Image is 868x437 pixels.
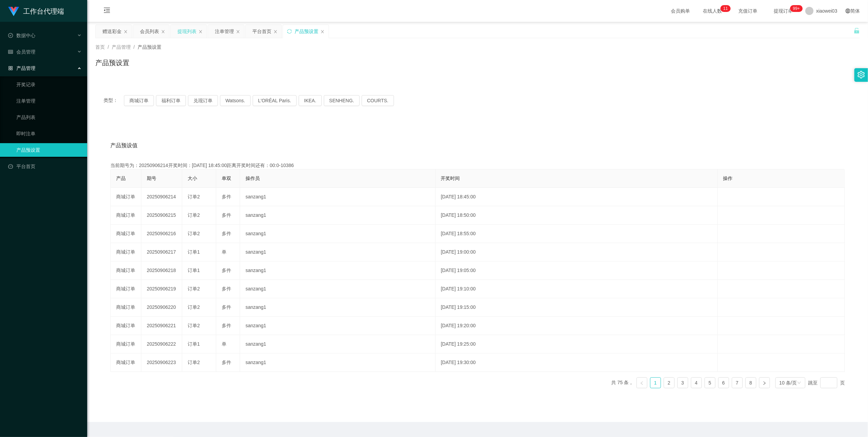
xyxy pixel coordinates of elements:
[188,268,200,273] span: 订单1
[110,162,845,169] div: 当前期号为：20250906214开奖时间：[DATE] 18:45:00距离开奖时间还有：00:0-10386
[16,127,82,140] a: 即时注单
[723,176,733,181] span: 操作
[141,280,182,298] td: 20250906219
[111,225,141,243] td: 商城订单
[8,160,82,173] a: 图标: dashboard平台首页
[104,95,124,106] span: 类型：
[295,25,318,38] div: 产品预设置
[141,243,182,261] td: 20250906217
[8,33,13,38] i: 图标: check-circle-o
[188,212,200,218] span: 订单2
[140,25,159,38] div: 会员列表
[705,378,715,388] a: 5
[771,9,796,13] span: 提现订单
[222,194,231,199] span: 多件
[236,30,240,34] i: 图标: close
[23,0,64,22] h1: 工作台代理端
[108,44,109,50] span: /
[324,95,360,106] button: SENHENG.
[141,261,182,280] td: 20250906218
[8,65,35,71] span: 产品管理
[436,353,718,372] td: [DATE] 19:30:00
[141,188,182,206] td: 20250906214
[436,243,718,261] td: [DATE] 19:00:00
[141,225,182,243] td: 20250906216
[116,176,126,181] span: 产品
[112,44,131,50] span: 产品管理
[124,30,128,34] i: 图标: close
[141,353,182,372] td: 20250906223
[746,378,756,388] a: 8
[732,377,743,388] li: 7
[222,304,231,310] span: 多件
[111,243,141,261] td: 商城订单
[726,5,728,12] p: 1
[8,49,35,55] span: 会员管理
[222,286,231,291] span: 多件
[188,176,197,181] span: 大小
[732,378,742,388] a: 7
[199,30,203,34] i: 图标: close
[220,95,251,106] button: Watsons.
[240,353,436,372] td: sanzang1
[111,206,141,225] td: 商城订单
[16,94,82,108] a: 注单管理
[246,176,260,181] span: 操作员
[362,95,394,106] button: COURTS.
[95,58,129,68] h1: 产品预设置
[111,298,141,317] td: 商城订单
[124,95,154,106] button: 商城订单
[111,188,141,206] td: 商城订单
[188,231,200,236] span: 订单2
[188,341,200,347] span: 订单1
[95,44,105,50] span: 首页
[253,95,297,106] button: L'ORÉAL Paris.
[111,261,141,280] td: 商城订单
[141,206,182,225] td: 20250906215
[8,49,13,54] i: 图标: table
[436,188,718,206] td: [DATE] 18:45:00
[797,381,801,386] i: 图标: down
[16,78,82,91] a: 开奖记录
[133,44,135,50] span: /
[636,377,647,388] li: 上一页
[188,286,200,291] span: 订单2
[8,66,13,71] i: 图标: appstore-o
[102,25,122,38] div: 赠送彩金
[141,298,182,317] td: 20250906220
[287,29,292,34] i: 图标: sync
[188,304,200,310] span: 订单2
[700,9,726,13] span: 在线人数
[222,231,231,236] span: 多件
[640,381,644,385] i: 图标: left
[8,7,19,16] img: logo.9652507e.png
[299,95,322,106] button: IKEA.
[723,5,726,12] p: 1
[721,5,730,12] sup: 11
[177,25,196,38] div: 提现列表
[95,0,119,22] i: 图标: menu-fold
[611,377,633,388] li: 共 75 条，
[240,298,436,317] td: sanzang1
[808,377,845,388] div: 跳至 页
[222,212,231,218] span: 多件
[222,249,226,255] span: 单
[222,341,226,347] span: 单
[222,323,231,328] span: 多件
[857,71,865,78] i: 图标: setting
[111,353,141,372] td: 商城订单
[436,280,718,298] td: [DATE] 19:10:00
[111,317,141,335] td: 商城订单
[8,8,64,14] a: 工作台代理端
[188,323,200,328] span: 订单2
[678,378,688,388] a: 3
[222,268,231,273] span: 多件
[240,335,436,353] td: sanzang1
[240,261,436,280] td: sanzang1
[436,335,718,353] td: [DATE] 19:25:00
[846,9,850,13] i: 图标: global
[188,249,200,255] span: 订单1
[141,317,182,335] td: 20250906221
[436,225,718,243] td: [DATE] 18:55:00
[138,44,161,50] span: 产品预设置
